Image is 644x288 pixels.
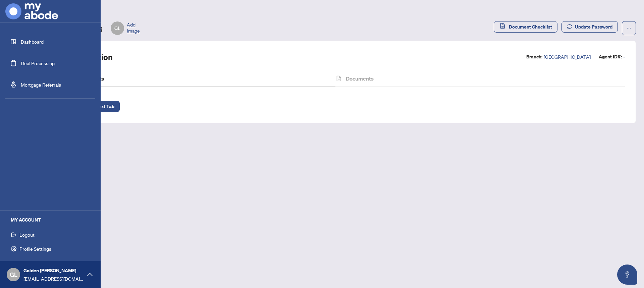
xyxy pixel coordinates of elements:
span: [GEOGRAPHIC_DATA] [544,53,591,61]
img: logo [5,3,58,19]
span: GL [114,25,120,32]
span: Next Tab [95,101,114,112]
button: Next Tab [90,101,120,112]
button: Document Checklist [494,21,557,33]
span: Profile Settings [19,243,51,254]
a: Mortgage Referrals [21,82,61,88]
span: Add Image [127,21,140,35]
h5: MY ACCOUNT [11,216,95,224]
label: Branch: [526,53,542,61]
span: Update Password [575,21,612,32]
button: Logout [5,229,95,240]
h4: Documents [346,75,374,83]
label: Agent ID#: [599,53,622,61]
span: [EMAIL_ADDRESS][DOMAIN_NAME] [23,275,84,282]
span: - [623,53,625,61]
span: GL [10,270,17,279]
span: ellipsis [627,26,631,31]
span: Golden [PERSON_NAME] [23,267,84,274]
button: Open asap [617,265,637,285]
button: Profile Settings [5,243,95,254]
a: Deal Processing [21,60,55,66]
span: Document Checklist [509,21,552,32]
a: Dashboard [21,39,44,45]
button: Update Password [561,21,618,33]
span: Logout [19,229,35,240]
